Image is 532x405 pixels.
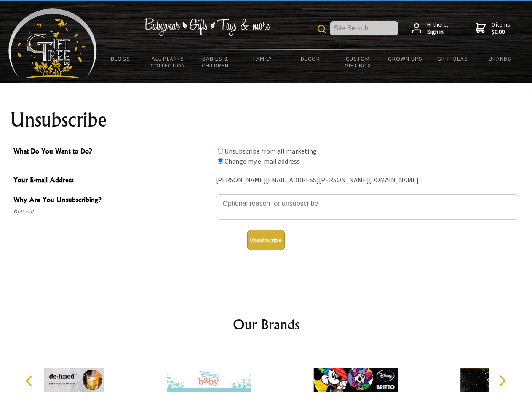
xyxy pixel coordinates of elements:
a: Family [239,50,287,67]
button: Unsubscribe [247,230,285,250]
a: Hi there,Sign in [412,21,449,36]
button: Previous [21,372,40,390]
input: What Do You Want to Do? [218,158,223,164]
input: Site Search [330,21,398,35]
a: All Plants Collection [144,50,192,74]
strong: Sign in [427,28,449,36]
button: Next [493,372,511,390]
img: product search [318,25,326,33]
h1: Unsubscribe [10,110,522,130]
a: Brands [476,50,524,67]
a: Gift Ideas [429,50,476,67]
a: Grown Ups [381,50,429,67]
div: [PERSON_NAME][EMAIL_ADDRESS][PERSON_NAME][DOMAIN_NAME] [216,174,519,187]
a: BLOGS [97,50,144,67]
span: Optional [13,207,211,217]
span: 0 items [492,21,510,36]
h2: Our Brands [17,314,516,335]
span: Why Are You Unsubscribing? [13,194,211,207]
span: Hi there, [427,21,449,36]
img: Babyware - Gifts - Toys and more... [8,8,97,78]
strong: $0.00 [492,28,510,36]
textarea: Why Are You Unsubscribing? [216,194,519,220]
a: Decor [286,50,334,67]
input: What Do You Want to Do? [218,148,223,154]
label: Unsubscribe from all marketing [225,147,317,155]
a: Custom Gift Box [334,50,382,74]
span: What Do You Want to Do? [13,146,211,158]
label: Change my e-mail address [225,157,300,165]
a: Babies & Children [192,50,239,74]
img: Babywear - Gifts - Toys & more [144,18,270,36]
span: Your E-mail Address [13,175,211,187]
a: 0 items$0.00 [476,21,510,36]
